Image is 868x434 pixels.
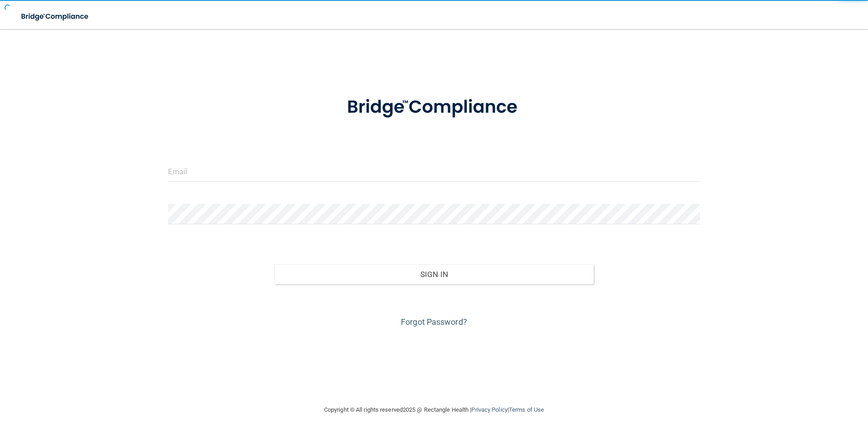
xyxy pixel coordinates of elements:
a: Privacy Policy [471,406,507,413]
img: bridge_compliance_login_screen.278c3ca4.svg [328,84,540,131]
img: bridge_compliance_login_screen.278c3ca4.svg [14,7,97,26]
a: Terms of Use [509,406,544,413]
button: Sign In [274,264,594,284]
div: Copyright © All rights reserved 2025 @ Rectangle Health | | [268,395,600,424]
input: Email [168,161,700,182]
a: Forgot Password? [401,317,467,327]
